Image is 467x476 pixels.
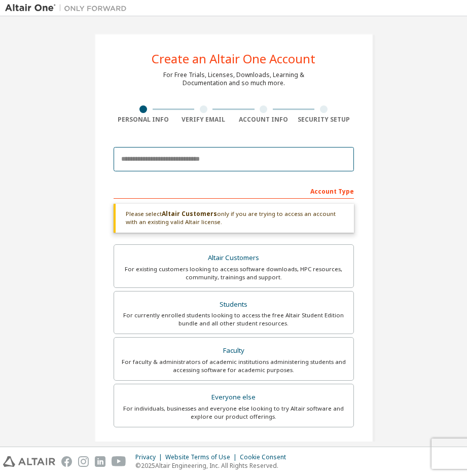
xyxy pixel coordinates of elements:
[114,204,354,233] div: Please select only if you are trying to access an account with an existing valid Altair license.
[120,390,347,405] div: Everyone else
[3,456,55,467] img: altair_logo.svg
[120,344,347,358] div: Faculty
[294,116,354,124] div: Security Setup
[135,453,165,461] div: Privacy
[5,3,132,13] img: Altair One
[120,298,347,312] div: Students
[61,456,72,467] img: facebook.svg
[135,461,292,470] p: © 2025 Altair Engineering, Inc. All Rights Reserved.
[173,116,234,124] div: Verify Email
[240,453,292,461] div: Cookie Consent
[120,311,347,327] div: For currently enrolled students looking to access the free Altair Student Edition bundle and all ...
[78,456,89,467] img: instagram.svg
[114,116,174,124] div: Personal Info
[162,209,217,218] b: Altair Customers
[120,405,347,421] div: For individuals, businesses and everyone else looking to try Altair software and explore our prod...
[120,358,347,374] div: For faculty & administrators of academic institutions administering students and accessing softwa...
[112,456,126,467] img: youtube.svg
[234,116,294,124] div: Account Info
[165,453,240,461] div: Website Terms of Use
[120,265,347,281] div: For existing customers looking to access software downloads, HPC resources, community, trainings ...
[163,71,304,87] div: For Free Trials, Licenses, Downloads, Learning & Documentation and so much more.
[114,182,354,199] div: Account Type
[95,456,105,467] img: linkedin.svg
[120,251,347,265] div: Altair Customers
[152,53,315,65] div: Create an Altair One Account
